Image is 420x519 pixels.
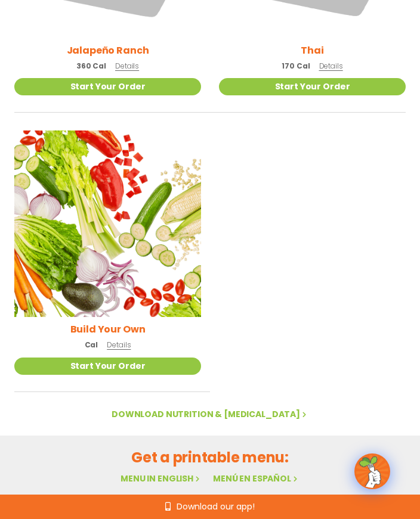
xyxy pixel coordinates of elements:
a: Start Your Order [219,78,406,95]
a: Download Nutrition & [MEDICAL_DATA] [112,408,308,420]
img: wpChatIcon [356,455,389,488]
a: Start Your Order [14,358,201,375]
span: Download our app! [177,502,255,511]
img: Product photo for Build Your Own [14,130,201,317]
h2: Get a printable menu: [14,447,406,468]
a: Download our app! [165,502,255,511]
span: Details [115,61,139,71]
a: Start Your Order [14,78,201,95]
h2: Build Your Own [70,322,146,337]
span: 170 Cal [282,61,310,72]
span: Details [107,340,131,350]
a: Menu in English [121,473,202,484]
h2: Thai [301,43,323,58]
a: Menú en español [213,473,299,484]
span: 360 Cal [76,61,106,72]
span: Cal [85,340,98,350]
span: Details [319,61,343,71]
h2: Jalapeño Ranch [67,43,149,58]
